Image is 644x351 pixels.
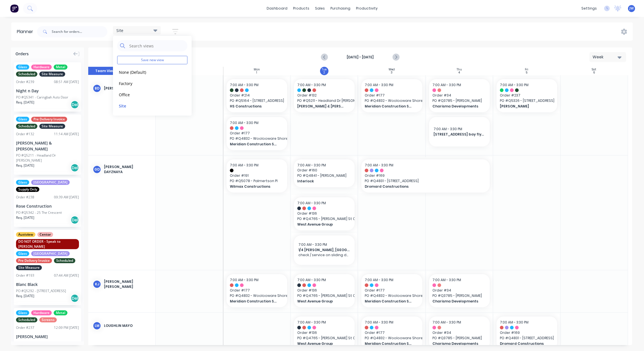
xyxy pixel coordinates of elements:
[365,178,486,183] span: PO # Q4831 - [STREET_ADDRESS]
[365,288,419,293] span: Order # 177
[16,215,34,220] span: Req. [DATE]
[16,180,29,185] span: Glass
[230,299,278,304] span: Meridian Construction Services
[16,265,42,270] span: Site Measure
[500,93,554,98] span: Order # 237
[93,322,101,330] div: LM
[71,294,79,302] div: Del
[365,341,413,346] span: Meridian Construction Services
[589,52,626,62] button: Week
[71,216,79,224] div: Del
[434,132,485,137] span: [STREET_ADDRESS] bay flyscreen fixup
[256,71,257,74] div: 1
[365,98,419,103] span: PO # Q4832 - Woolooware Shores Cafe
[298,247,350,253] span: 1/4 [PERSON_NAME], [GEOGRAPHIC_DATA]
[297,336,351,341] span: PO # Q4765 - [PERSON_NAME] St Coogee
[432,288,486,293] span: Order # 34
[434,127,462,131] span: 7:00 AM - 3:30 PM
[230,293,284,298] span: PO # Q4832 - Woolooware Shores Cafe
[16,65,29,70] span: Glass
[54,132,79,137] div: 11:14 AM [DATE]
[432,93,486,98] span: Order # 34
[16,187,39,192] span: Supply Only
[16,251,29,256] span: Glass
[230,178,284,183] span: PO # Q5078 - Palmertson Pl
[332,55,388,60] strong: [DATE] - [DATE]
[432,299,481,304] span: Charisma Developments
[16,88,79,94] div: Night n Day
[16,124,37,129] span: Scheduled
[16,281,79,287] div: Blanc Black
[297,288,351,293] span: Order # 136
[525,68,528,71] div: Fri
[298,242,327,247] span: 7:00 AM - 3:30 PM
[16,310,29,315] span: Glass
[500,98,554,103] span: PO # Q5326 - [STREET_ADDRESS]
[230,142,278,147] span: Meridian Construction Services
[432,320,461,325] span: 7:00 AM - 3:30 PM
[322,68,326,71] div: Tue
[16,341,66,346] div: PO #Q5326 - [STREET_ADDRESS]
[39,72,65,77] span: Site Measure
[500,341,548,346] span: Dromard Constructions
[230,184,278,189] span: Wilmax Constructions
[353,4,380,13] div: productivity
[16,95,68,100] div: PO #Q5341 - Caringbah Auto Door
[31,310,52,315] span: Hardware
[54,65,67,70] span: Metal
[93,165,101,174] div: GD
[365,82,393,87] span: 7:00 AM - 3:30 PM
[365,330,419,335] span: Order # 177
[88,67,122,75] button: Team View
[16,325,34,330] div: Order # 237
[16,334,79,339] div: [PERSON_NAME]
[116,27,123,33] span: Site
[16,163,34,168] span: Req. [DATE]
[297,104,346,109] span: [PERSON_NAME] & [PERSON_NAME]
[297,168,351,173] span: Order # 160
[104,323,151,328] div: Loughlin Mayo
[365,93,419,98] span: Order # 177
[39,317,57,322] span: Screens
[16,79,34,84] div: Order # 239
[71,164,79,172] div: Del
[298,253,350,258] span: check / service on sliding door previously installed.
[365,299,413,304] span: Meridian Construction Services
[230,136,284,141] span: PO # Q4832 - Woolooware Shores Cafe
[365,277,393,282] span: 7:00 AM - 3:30 PM
[297,320,326,325] span: 7:00 AM - 3:30 PM
[104,86,151,91] div: [PERSON_NAME]
[117,69,177,75] button: None (Default)
[16,317,37,322] span: Scheduled
[16,203,79,209] div: Rose Construction
[297,299,346,304] span: West Avenue Group
[31,65,52,70] span: Hardware
[297,179,346,184] span: Interlock
[365,184,474,189] span: Dromard Constructions
[15,51,29,57] span: Orders
[230,277,258,282] span: 7:00 AM - 3:30 PM
[39,124,65,129] span: Site Measure
[17,28,36,35] div: Planner
[500,320,529,325] span: 7:00 AM - 3:30 PM
[457,68,462,71] div: Thu
[432,98,486,103] span: PO # Q3785 - [PERSON_NAME]
[297,341,346,346] span: West Avenue Group
[365,320,393,325] span: 7:00 AM - 3:30 PM
[54,258,75,263] span: Scheduled
[593,54,618,60] div: Week
[16,288,66,293] div: PO #Q5292 - [STREET_ADDRESS]
[16,293,34,299] span: Req. [DATE]
[297,93,351,98] span: Order # 132
[365,163,393,168] span: 7:00 AM - 3:30 PM
[297,277,326,282] span: 7:00 AM - 3:30 PM
[129,40,185,51] input: Search views
[230,98,284,103] span: PO # Q5164 - [STREET_ADDRESS]
[230,163,258,168] span: 7:00 AM - 3:30 PM
[432,104,481,109] span: Charisma Developments
[54,195,79,200] div: 09:39 AM [DATE]
[432,336,486,341] span: PO # Q3785 - [PERSON_NAME]
[16,132,34,137] div: Order # 132
[593,71,595,74] div: 6
[16,195,34,200] div: Order # 238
